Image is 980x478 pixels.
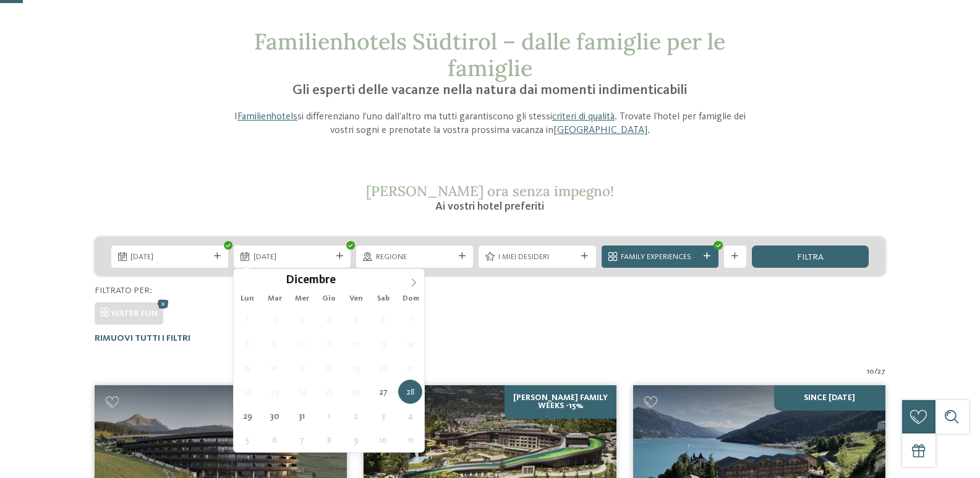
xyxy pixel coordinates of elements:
span: Dicembre 25, 2025 [317,380,341,404]
span: Dicembre 20, 2025 [371,356,395,380]
span: Dicembre 21, 2025 [398,356,422,380]
span: Filtrato per: [95,286,152,295]
span: Familienhotels Südtirol – dalle famiglie per le famiglie [254,27,725,82]
span: Gennaio 10, 2026 [371,428,395,452]
span: Gennaio 7, 2026 [290,428,314,452]
span: Ven [343,295,370,303]
span: / [874,366,877,377]
span: Dicembre 28, 2025 [398,380,422,404]
span: Dom [397,295,424,303]
input: Year [336,273,377,286]
a: criteri di qualità [552,112,615,122]
span: Family Experiences [621,252,699,263]
span: Dicembre 26, 2025 [344,380,368,404]
span: [DATE] [254,252,331,263]
span: Dicembre 16, 2025 [263,356,287,380]
span: Dicembre 22, 2025 [236,380,260,404]
span: Rimuovi tutti i filtri [95,334,190,343]
span: Mer [288,295,315,303]
span: Dicembre 11, 2025 [317,331,341,356]
span: Dicembre 27, 2025 [371,380,395,404]
span: Dicembre 30, 2025 [263,404,287,428]
span: Gennaio 2, 2026 [344,404,368,428]
span: Dicembre 6, 2025 [371,307,395,331]
p: I si differenziano l’uno dall’altro ma tutti garantiscono gli stessi . Trovate l’hotel per famigl... [226,110,755,138]
span: Ai vostri hotel preferiti [435,201,544,212]
span: 27 [877,366,885,377]
span: Dicembre 12, 2025 [344,331,368,356]
span: Gennaio 8, 2026 [317,428,341,452]
span: Lun [234,295,261,303]
span: Dicembre 31, 2025 [290,404,314,428]
span: Dicembre 10, 2025 [290,331,314,356]
span: Gennaio 3, 2026 [371,404,395,428]
span: Gennaio 9, 2026 [344,428,368,452]
span: 10 [867,366,874,377]
span: Gennaio 11, 2026 [398,428,422,452]
span: [PERSON_NAME] ora senza impegno! [366,182,614,200]
span: Dicembre 7, 2025 [398,307,422,331]
span: Gennaio 6, 2026 [263,428,287,452]
span: Dicembre 9, 2025 [263,331,287,356]
span: Dicembre 5, 2025 [344,307,368,331]
span: Dicembre 13, 2025 [371,331,395,356]
span: Dicembre 29, 2025 [236,404,260,428]
span: Gennaio 1, 2026 [317,404,341,428]
span: Dicembre 18, 2025 [317,356,341,380]
span: Dicembre [286,275,336,287]
span: Dicembre 15, 2025 [236,356,260,380]
a: Familienhotels [237,112,297,122]
span: Dicembre 8, 2025 [236,331,260,356]
span: Mar [261,295,288,303]
span: filtra [797,253,824,262]
span: Regione [376,252,454,263]
span: [DATE] [130,252,208,263]
span: Dicembre 19, 2025 [344,356,368,380]
span: Dicembre 4, 2025 [317,307,341,331]
span: I miei desideri [498,252,576,263]
span: Dicembre 2, 2025 [263,307,287,331]
span: Gli esperti delle vacanze nella natura dai momenti indimenticabili [292,83,687,97]
span: Gennaio 4, 2026 [398,404,422,428]
span: WATER FUN [111,309,158,318]
span: Dicembre 17, 2025 [290,356,314,380]
a: [GEOGRAPHIC_DATA] [553,126,647,135]
span: Gennaio 5, 2026 [236,428,260,452]
span: Dicembre 24, 2025 [290,380,314,404]
span: Dicembre 14, 2025 [398,331,422,356]
span: Dicembre 23, 2025 [263,380,287,404]
span: Gio [315,295,343,303]
span: Dicembre 3, 2025 [290,307,314,331]
span: Dicembre 1, 2025 [236,307,260,331]
span: Sab [370,295,397,303]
